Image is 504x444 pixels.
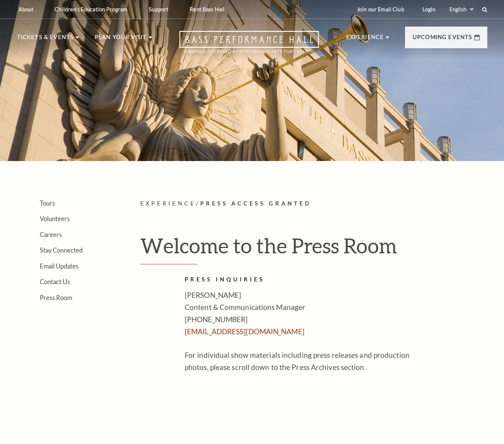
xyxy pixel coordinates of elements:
a: Careers [40,231,62,238]
a: Contact Us [40,278,70,285]
h1: Welcome to the Press Room [140,233,487,264]
p: Upcoming Events [413,33,473,46]
a: Volunteers [40,215,70,222]
a: Press Room [40,294,72,301]
span: Press Access Granted [200,200,311,207]
p: Tickets & Events [17,33,74,46]
a: Stay Connected [40,246,83,254]
p: [PERSON_NAME] Content & Communications Manager [PHONE_NUMBER] [185,289,431,338]
p: / [140,199,487,209]
p: Support [149,6,168,13]
p: Rent Bass Hall [190,6,225,13]
p: For individual show materials including press releases and production photos, please scroll down ... [185,349,431,373]
p: Children's Education Program [55,6,127,13]
a: Tours [40,199,55,207]
p: About [19,6,34,13]
span: Experience [140,200,196,207]
select: Select: [448,6,475,13]
h2: PRESS INQUIRIES [185,275,431,284]
p: Experience [346,33,384,46]
p: Plan Your Visit [95,33,147,46]
a: [EMAIL_ADDRESS][DOMAIN_NAME] [185,327,305,336]
a: Email Updates [40,262,79,270]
